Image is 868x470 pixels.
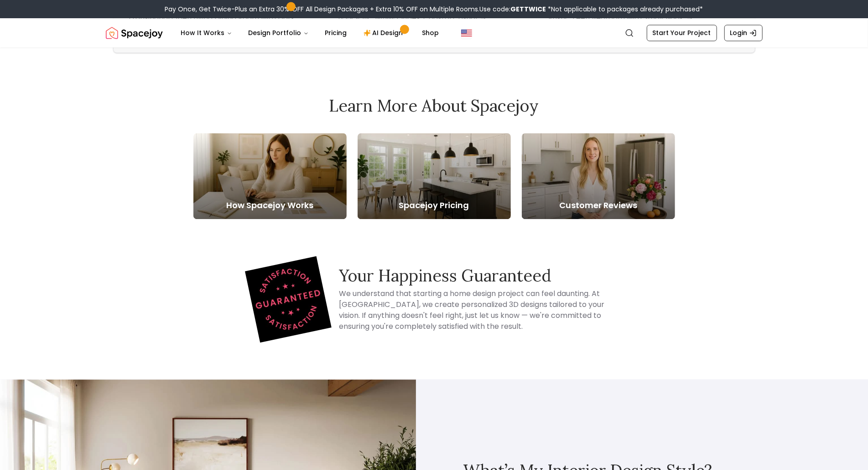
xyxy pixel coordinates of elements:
img: Spacejoy Logo [106,24,163,42]
button: Design Portfolio [241,24,316,42]
nav: Main [174,24,447,42]
div: Happiness Guarantee Information [230,263,639,336]
h5: How Spacejoy Works [193,199,347,212]
h3: Your Happiness Guaranteed [339,266,617,285]
a: Spacejoy Pricing [358,133,511,219]
a: Spacejoy [106,24,163,42]
a: Login [724,25,763,41]
img: Spacejoy logo representing our Happiness Guaranteed promise [245,256,332,342]
h4: We understand that starting a home design project can feel daunting. At [GEOGRAPHIC_DATA], we cre... [339,288,617,332]
a: Start Your Project [647,25,717,41]
a: Pricing [318,24,354,42]
h5: Customer Reviews [522,199,675,212]
img: United States [461,27,472,38]
a: AI Design [356,24,413,42]
h5: Spacejoy Pricing [358,199,511,212]
h2: Learn More About Spacejoy [193,97,675,115]
div: Pay Once, Get Twice-Plus an Extra 30% OFF All Design Packages + Extra 10% OFF on Multiple Rooms. [165,5,703,14]
a: Shop [415,24,447,42]
b: GETTWICE [511,5,546,14]
span: Use code: [480,5,546,14]
a: How Spacejoy Works [193,133,347,219]
button: How It Works [174,24,239,42]
a: Customer Reviews [522,133,675,219]
span: *Not applicable to packages already purchased* [546,5,703,14]
nav: Global [106,18,763,47]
